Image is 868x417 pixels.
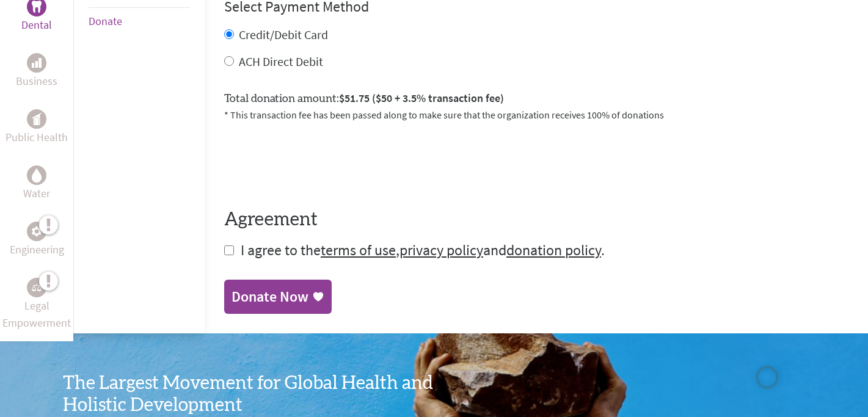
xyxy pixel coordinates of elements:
[23,185,50,202] p: Water
[27,278,46,297] div: Legal Empowerment
[224,280,332,314] a: Donate Now
[224,90,504,107] label: Total donation amount:
[239,27,328,42] label: Credit/Debit Card
[32,226,42,236] img: Engineering
[32,113,42,125] img: Public Health
[16,73,57,90] p: Business
[27,222,46,241] div: Engineering
[224,209,848,231] h4: Agreement
[224,137,410,184] iframe: reCAPTCHA
[239,54,323,69] label: ACH Direct Debit
[5,129,68,146] p: Public Health
[5,109,68,146] a: Public HealthPublic Health
[32,168,42,182] img: Water
[89,14,122,28] a: Donate
[89,8,190,35] li: Donate
[21,16,52,34] p: Dental
[339,91,504,105] span: $51.75 ($50 + 3.5% transaction fee)
[16,53,57,90] a: BusinessBusiness
[63,372,434,416] h3: The Largest Movement for Global Health and Holistic Development
[10,222,64,258] a: EngineeringEngineering
[224,107,848,122] p: * This transaction fee has been passed along to make sure that the organization receives 100% of ...
[32,1,42,12] img: Dental
[32,58,42,68] img: Business
[27,109,46,129] div: Public Health
[10,241,64,258] p: Engineering
[27,165,46,185] div: Water
[2,278,71,332] a: Legal EmpowermentLegal Empowerment
[506,241,601,259] a: donation policy
[241,241,605,259] span: I agree to the , and .
[232,287,308,306] div: Donate Now
[321,241,396,259] a: terms of use
[2,297,71,332] p: Legal Empowerment
[32,284,42,291] img: Legal Empowerment
[27,53,46,73] div: Business
[399,241,483,259] a: privacy policy
[23,165,50,202] a: WaterWater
